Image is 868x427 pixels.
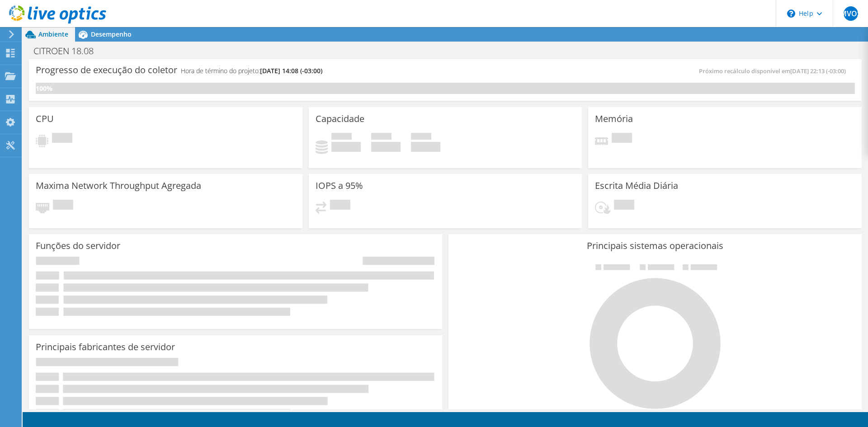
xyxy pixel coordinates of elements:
span: Pendente [53,200,73,212]
h3: Escrita Média Diária [595,181,678,191]
h3: Principais fabricantes de servidor [36,342,175,352]
svg: \n [787,9,795,18]
span: Próximo recálculo disponível em [699,67,850,75]
span: MVOS [844,6,858,21]
h3: CPU [36,114,54,124]
span: Pendente [52,133,72,145]
h3: Capacidade [316,114,364,124]
span: Disponível [371,133,392,142]
span: [DATE] 22:13 (-03:00) [790,67,846,75]
h4: 0 GiB [331,142,361,152]
h4: Hora de término do projeto: [181,66,322,76]
h1: CITROEN 18.08 [29,46,108,56]
h3: Memória [595,114,633,124]
span: Total [411,133,431,142]
span: Pendente [612,133,632,145]
span: Desempenho [91,30,132,38]
h3: Maxima Network Throughput Agregada [36,181,201,191]
h4: 0 GiB [411,142,440,152]
h3: IOPS a 95% [316,181,363,191]
span: Ambiente [38,30,68,38]
h4: 0 GiB [371,142,401,152]
h3: Principais sistemas operacionais [455,241,855,251]
span: Pendente [614,200,634,212]
span: Pendente [330,200,350,212]
h3: Funções do servidor [36,241,120,251]
span: [DATE] 14:08 (-03:00) [260,66,322,75]
span: Usado [331,133,352,142]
